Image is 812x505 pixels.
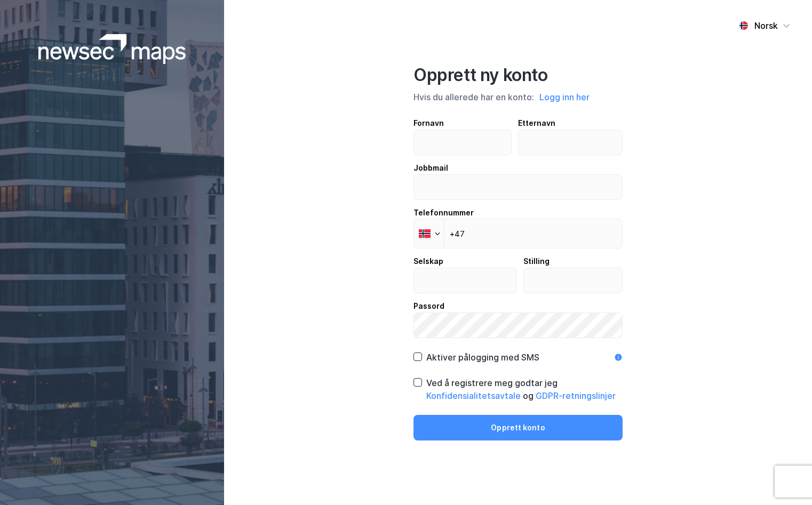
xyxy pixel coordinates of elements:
[413,117,512,130] div: Fornavn
[38,34,186,64] img: logoWhite.bf58a803f64e89776f2b079ca2356427.svg
[413,255,517,268] div: Selskap
[413,415,623,440] button: Opprett konto
[414,219,443,248] div: Norway: + 47
[518,117,623,130] div: Etternavn
[754,19,778,32] div: Norsk
[413,162,623,174] div: Jobbmail
[536,90,593,104] button: Logg inn her
[413,65,623,86] div: Opprett ny konto
[426,376,623,402] div: Ved å registrere meg godtar jeg og
[413,206,623,219] div: Telefonnummer
[413,90,623,104] div: Hvis du allerede har en konto:
[413,300,623,312] div: Passord
[413,219,623,249] input: Telefonnummer
[426,351,539,364] div: Aktiver pålogging med SMS
[523,255,623,268] div: Stilling
[759,454,812,505] iframe: Chat Widget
